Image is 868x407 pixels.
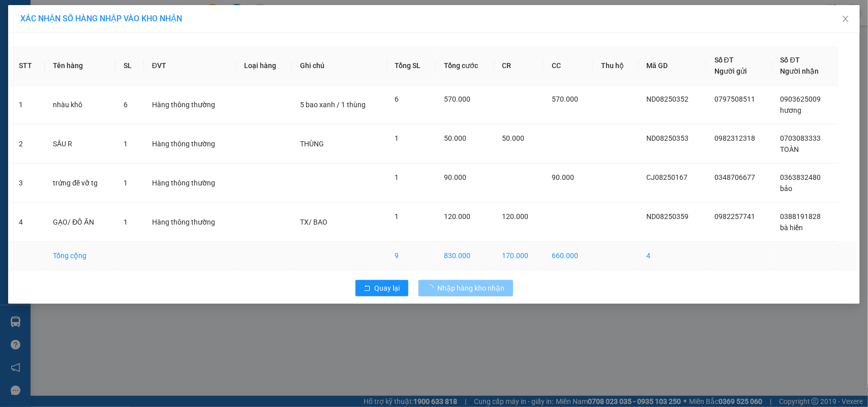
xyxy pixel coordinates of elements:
span: ND08250359 [647,212,689,221]
td: GẠO/ ĐỒ ĂN [45,203,115,242]
span: 5 bao xanh / 1 thùng [300,101,366,109]
th: CR [494,46,544,85]
th: Tổng cước [436,46,494,85]
td: 830.000 [436,242,494,270]
span: bà hiền [781,224,803,232]
span: TX/ BAO [300,218,327,226]
span: 570.000 [444,95,470,103]
td: Hàng thông thường [144,164,236,203]
th: ĐVT [144,46,236,85]
td: Hàng thông thường [144,124,236,164]
th: CC [544,46,593,85]
span: 120.000 [444,212,470,221]
span: 6 [395,95,399,103]
span: 1 [395,212,399,221]
span: 570.000 [552,95,578,103]
span: Nhập hàng kho nhận [438,283,505,294]
button: Nhập hàng kho nhận [418,280,513,296]
span: ND08250352 [647,95,689,103]
td: 4 [11,203,45,242]
span: 1 [124,179,128,187]
span: CJ08250167 [647,173,688,181]
span: 0388191828 [781,212,821,221]
button: rollbackQuay lại [355,280,408,296]
th: Tổng SL [387,46,436,85]
span: 1 [395,134,399,142]
td: Tổng cộng [45,242,115,270]
span: 120.000 [502,212,529,221]
td: 9 [387,242,436,270]
span: 90.000 [552,173,574,181]
td: 660.000 [544,242,593,270]
th: Thu hộ [593,46,638,85]
th: Mã GD [639,46,706,85]
span: 0363832480 [781,173,821,181]
span: 6 [124,101,128,109]
span: TOÀN [781,145,799,153]
span: loading [427,285,438,292]
td: 1 [11,85,45,124]
td: nhàu khô [45,85,115,124]
td: 170.000 [494,242,544,270]
span: 0982312318 [714,134,755,142]
span: Số ĐT [714,56,734,64]
th: Tên hàng [45,46,115,85]
span: THÙNG [300,140,324,148]
td: Hàng thông thường [144,203,236,242]
span: 50.000 [502,134,525,142]
span: 0797508511 [714,95,755,103]
span: 0982257741 [714,212,755,221]
span: hương [781,106,802,114]
td: trứng đẽ vỡ tg [45,164,115,203]
td: SẦU R [45,124,115,164]
th: SL [115,46,144,85]
span: 90.000 [444,173,466,181]
span: 50.000 [444,134,466,142]
span: 1 [395,173,399,181]
span: Quay lại [375,283,400,294]
span: 1 [124,218,128,226]
button: Close [831,5,860,34]
th: Loại hàng [236,46,292,85]
span: bảo [781,184,793,193]
span: Số ĐT [781,56,800,64]
span: 0348706677 [714,173,755,181]
span: 1 [124,140,128,148]
td: Hàng thông thường [144,85,236,124]
span: ND08250353 [647,134,689,142]
th: Ghi chú [292,46,387,85]
td: 4 [639,242,706,270]
span: 0703083333 [781,134,821,142]
span: XÁC NHẬN SỐ HÀNG NHẬP VÀO KHO NHẬN [20,14,182,23]
span: rollback [364,285,371,293]
th: STT [11,46,45,85]
span: Người gửi [714,67,747,75]
span: Người nhận [781,67,819,75]
td: 2 [11,124,45,164]
td: 3 [11,164,45,203]
span: 0903625009 [781,95,821,103]
span: close [842,15,850,23]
